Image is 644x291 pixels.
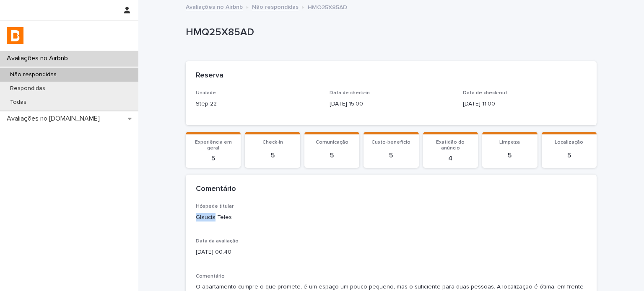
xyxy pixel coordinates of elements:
p: Avaliações no Airbnb [3,54,75,62]
span: Localização [555,140,583,145]
span: Exatidão do anúncio [436,140,465,151]
h2: Comentário [196,185,236,194]
p: Glaucia Teles [196,213,587,222]
span: Hóspede titular [196,204,234,209]
p: 5 [547,152,592,160]
p: Não respondidas [3,71,63,78]
p: [DATE] 15:00 [330,100,453,108]
a: Avaliações no Airbnb [186,2,243,11]
p: 5 [309,152,354,160]
img: cYSl4B5TT2v8k4nbwGwX [7,27,23,44]
p: 5 [191,155,236,162]
span: Unidade [196,90,216,95]
span: Data da avaliação [196,239,239,244]
span: Check-in [262,140,283,145]
p: 5 [487,152,532,160]
p: 5 [250,152,295,160]
a: Não respondidas [252,2,299,11]
span: Data de check-out [463,90,507,95]
span: Comentário [196,274,225,279]
p: Avaliações no [DOMAIN_NAME] [3,115,106,123]
span: Data de check-in [330,90,370,95]
p: Todas [3,99,33,106]
p: HMQ25X85AD [186,26,593,39]
span: Limpeza [499,140,520,145]
span: Custo-benefício [371,140,410,145]
h2: Reserva [196,71,223,80]
p: Step 22 [196,100,319,108]
span: Experiência em geral [195,140,232,151]
p: HMQ25X85AD [308,2,347,11]
p: [DATE] 00:40 [196,248,587,257]
p: 4 [428,155,473,162]
span: Comunicação [316,140,348,145]
p: [DATE] 11:00 [463,100,587,108]
p: Respondidas [3,85,52,92]
p: 5 [369,152,413,160]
